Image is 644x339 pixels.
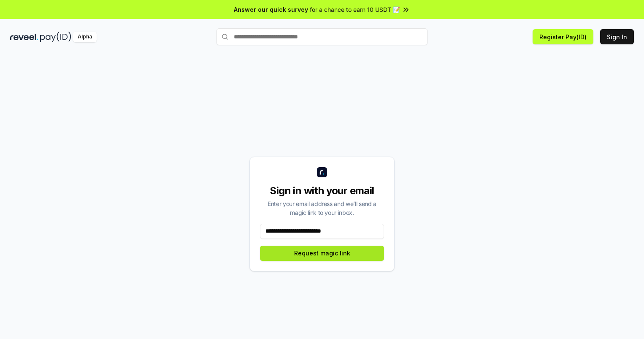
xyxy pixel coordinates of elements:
span: Answer our quick survey [234,5,308,14]
img: logo_small [317,167,327,177]
img: reveel_dark [10,32,38,42]
button: Sign In [600,29,634,44]
button: Request magic link [260,246,384,261]
button: Register Pay(ID) [533,29,593,44]
img: pay_id [40,32,71,42]
div: Alpha [73,32,97,42]
div: Sign in with your email [260,184,384,198]
div: Enter your email address and we’ll send a magic link to your inbox. [260,199,384,217]
span: for a chance to earn 10 USDT 📝 [310,5,400,14]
